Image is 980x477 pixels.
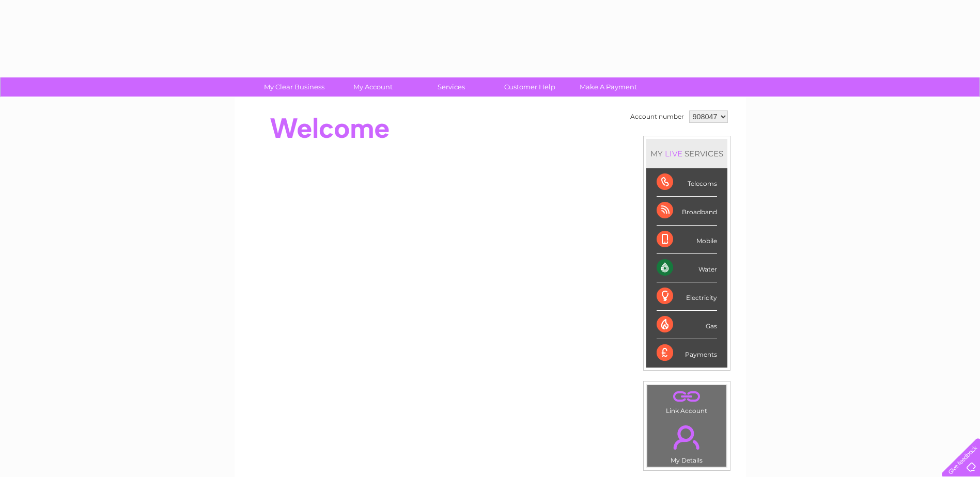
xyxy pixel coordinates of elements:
[657,197,717,225] div: Broadband
[657,168,717,197] div: Telecoms
[657,282,717,311] div: Electricity
[252,77,337,97] a: My Clear Business
[663,149,685,158] div: LIVE
[650,419,724,455] a: .
[409,77,494,97] a: Services
[646,139,727,168] div: MY SERVICES
[487,77,572,97] a: Customer Help
[657,311,717,339] div: Gas
[647,417,727,467] td: My Details
[647,385,727,417] td: Link Account
[657,339,717,367] div: Payments
[650,388,724,406] a: .
[657,254,717,282] div: Water
[330,77,415,97] a: My Account
[628,108,687,125] td: Account number
[657,226,717,254] div: Mobile
[566,77,651,97] a: Make A Payment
